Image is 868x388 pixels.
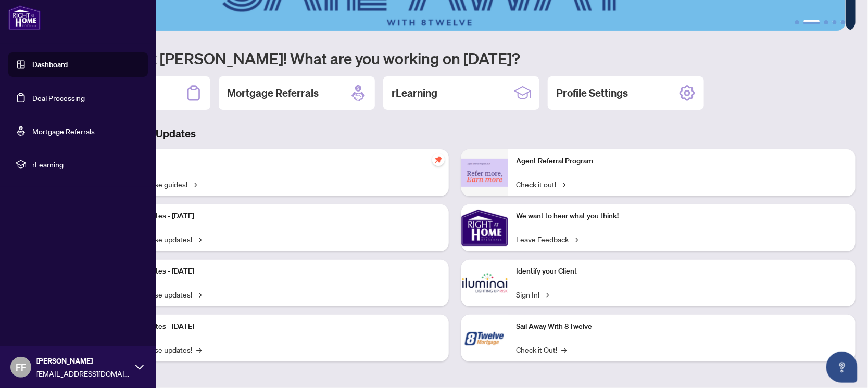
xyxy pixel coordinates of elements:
button: Open asap [826,352,858,383]
span: → [196,289,202,300]
span: → [561,178,566,190]
p: Sail Away With 8Twelve [517,321,848,332]
p: Agent Referral Program [517,156,848,167]
p: We want to hear what you think! [517,211,848,222]
span: [EMAIL_ADDRESS][DOMAIN_NAME] [36,368,130,379]
span: → [544,289,549,300]
span: rLearning [32,159,141,170]
a: Check it out!→ [517,178,566,190]
span: → [192,178,197,190]
button: 5 [841,20,845,24]
span: → [573,234,578,245]
p: Platform Updates - [DATE] [109,266,441,277]
h3: Brokerage & Industry Updates [54,126,856,141]
a: Leave Feedback→ [517,234,578,245]
img: Sail Away With 8Twelve [461,315,508,361]
span: pushpin [432,153,445,166]
img: logo [8,5,41,30]
span: → [196,234,202,245]
span: FF [16,360,26,374]
button: 2 [803,20,820,24]
p: Self-Help [109,156,441,167]
img: Agent Referral Program [461,159,508,187]
span: [PERSON_NAME] [36,355,130,367]
button: 3 [824,20,828,24]
button: 1 [795,20,799,24]
h2: Mortgage Referrals [227,86,319,100]
p: Platform Updates - [DATE] [109,321,441,332]
span: → [562,344,567,355]
p: Identify your Client [517,266,848,277]
button: 4 [833,20,837,24]
a: Check it Out!→ [517,344,567,355]
img: We want to hear what you think! [461,204,508,251]
h2: rLearning [392,86,437,100]
span: → [196,344,202,355]
a: Mortgage Referrals [32,126,95,136]
h1: Welcome back [PERSON_NAME]! What are you working on [DATE]? [54,48,856,68]
a: Deal Processing [32,93,85,102]
a: Sign In!→ [517,289,549,300]
a: Dashboard [32,60,68,69]
p: Platform Updates - [DATE] [109,211,441,222]
img: Identify your Client [461,260,508,306]
h2: Profile Settings [556,86,628,100]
